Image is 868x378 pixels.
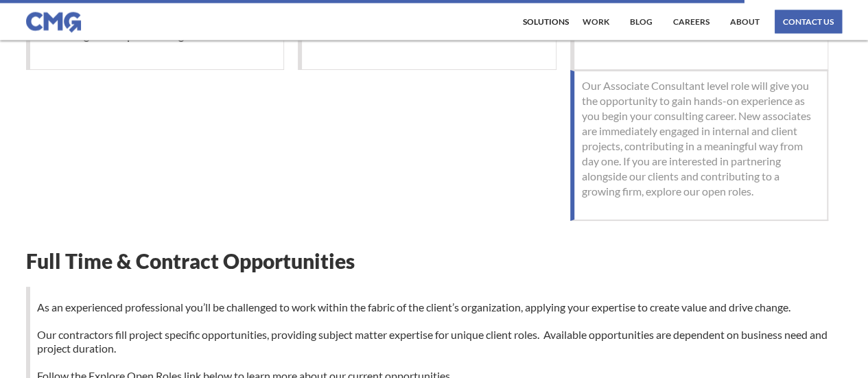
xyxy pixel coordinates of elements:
[783,18,834,26] div: contact us
[26,12,81,33] img: CMG logo in blue.
[523,18,569,26] div: Solutions
[582,78,819,199] p: Our Associate Consultant level role will give you the opportunity to gain hands-on experience as ...
[579,10,613,34] a: work
[26,248,842,273] h1: Full Time & Contract Opportunities
[670,10,713,34] a: Careers
[727,10,763,34] a: About
[626,10,656,34] a: Blog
